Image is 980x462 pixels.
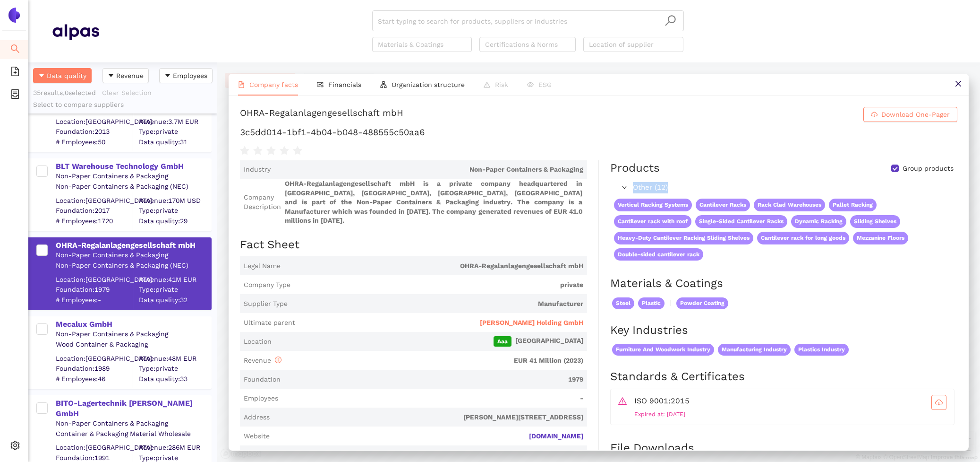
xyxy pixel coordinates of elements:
[614,215,691,228] span: Cantilever rack with roof
[244,318,295,328] span: Ultimate parent
[56,251,211,260] div: Non-Paper Containers & Packaging
[56,261,211,270] div: Non-Paper Containers & Packaging (NEC)
[638,297,665,309] span: Plastic
[850,215,900,228] span: Sliding Shelves
[139,374,211,384] span: Data quality: 33
[380,81,387,88] span: apartment
[274,165,583,174] span: Non-Paper Containers & Packaging
[794,344,849,356] span: Plastics Industry
[56,161,211,172] div: BLT Warehouse Technology GmbH
[56,285,133,295] span: Foundation: 1979
[610,323,957,339] h2: Key Industries
[244,432,270,441] span: Website
[10,86,20,105] span: container
[139,443,211,453] div: Revenue: 286M EUR
[56,182,211,192] div: Non-Paper Containers & Packaging (NEC)
[56,443,133,453] div: Location: [GEOGRAPHIC_DATA]
[947,74,969,95] button: close
[612,297,634,309] span: Steel
[7,8,22,23] img: Logo
[284,262,583,271] span: OHRA-Regalanlagengesellschaft mbH
[244,394,278,403] span: Employees
[56,330,211,339] div: Non-Paper Containers & Packaging
[317,81,324,88] span: fund-view
[10,437,20,456] span: setting
[633,182,953,193] span: Other (12)
[139,354,211,363] div: Revenue: 48M EUR
[33,68,92,83] button: caret-downData quality
[614,248,703,261] span: Double-sided cantilever rack
[139,275,211,284] div: Revenue: 41M EUR
[612,344,714,356] span: Furniture And Woodwork Industry
[853,232,908,244] span: Mezzanine Floors
[240,126,957,139] h1: 3c5dd014-1bf1-4b04-b048-488555c50aa6
[392,81,465,88] span: Organization structure
[139,196,211,205] div: Revenue: 170M USD
[718,344,791,356] span: Manufacturing Industry
[139,285,211,295] span: Type: private
[696,199,750,211] span: Cantilever Racks
[108,72,114,80] span: caret-down
[284,375,583,384] span: 1979
[622,184,627,190] span: right
[56,196,133,205] div: Location: [GEOGRAPHIC_DATA]
[56,419,211,428] div: Non-Paper Containers & Packaging
[56,429,211,438] div: Container & Packaging Material Wholesale
[676,297,728,309] span: Powder Coating
[610,276,957,292] h2: Materials & Coatings
[494,336,511,347] span: Aaa
[244,193,281,211] span: Company Description
[47,70,86,81] span: Data quality
[139,127,211,137] span: Type: private
[139,117,211,126] div: Revenue: 3.7M EUR
[139,137,211,147] span: Data quality: 31
[33,100,213,110] div: Select to compare suppliers
[56,374,133,384] span: # Employees: 46
[754,199,825,211] span: Rack Clad Warehouses
[164,72,171,80] span: caret-down
[899,164,957,174] span: Group products
[253,146,263,156] span: star
[954,80,962,87] span: close
[484,81,490,88] span: warning
[275,357,281,363] span: info-circle
[294,280,583,290] span: private
[480,318,583,328] span: [PERSON_NAME] Holding GmbH
[38,72,45,80] span: caret-down
[56,117,133,126] div: Location: [GEOGRAPHIC_DATA]
[139,206,211,216] span: Type: private
[527,81,534,88] span: eye
[56,172,211,181] div: Non-Paper Containers & Packaging
[610,160,660,176] div: Products
[56,275,133,284] div: Location: [GEOGRAPHIC_DATA]
[610,440,957,456] h2: File Downloads
[931,395,946,410] button: cloud-download
[634,395,946,410] div: ISO 9001:2015
[244,299,288,309] span: Supplier Type
[266,146,276,156] span: star
[116,70,144,81] span: Revenue
[610,369,957,385] h2: Standards & Certificates
[240,146,249,156] span: star
[871,111,878,119] span: cloud-download
[285,179,583,226] span: OHRA-Regalanlagengesellschaft mbH is a private company headquartered in [GEOGRAPHIC_DATA], [GEOGR...
[829,199,877,211] span: Pallet Racking
[33,89,96,96] span: 35 results, 0 selected
[240,237,587,253] h2: Fact Sheet
[863,107,957,122] button: cloud-downloadDownload One-Pager
[240,107,403,122] div: OHRA-Regalanlagengesellschaft mbH
[634,411,685,418] span: Expired at: [DATE]
[139,295,211,305] span: Data quality: 32
[139,216,211,226] span: Data quality: 29
[244,357,281,364] span: Revenue
[495,81,508,88] span: Risk
[56,240,211,251] div: OHRA-Regalanlagengesellschaft mbH
[102,85,158,100] button: Clear Selection
[282,394,583,403] span: -
[881,109,950,120] span: Download One-Pager
[102,68,149,83] button: caret-downRevenue
[273,413,583,422] span: [PERSON_NAME][STREET_ADDRESS]
[695,215,787,228] span: Single-Sided Cantilever Racks
[244,165,271,174] span: Industry
[56,137,133,147] span: # Employees: 50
